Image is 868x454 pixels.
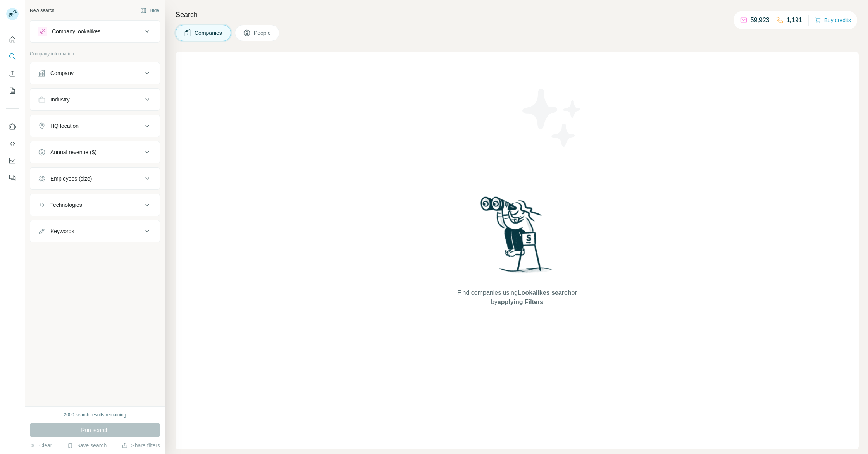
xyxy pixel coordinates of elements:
div: Technologies [50,201,82,209]
div: Company [50,69,74,77]
button: Company lookalikes [30,22,160,41]
button: Annual revenue ($) [30,143,160,162]
button: Share filters [122,442,160,449]
div: 2000 search results remaining [64,411,126,418]
button: Search [6,50,19,64]
span: Find companies using or by [455,288,579,307]
button: Enrich CSV [6,67,19,81]
img: Surfe Illustration - Woman searching with binoculars [477,194,558,281]
span: Lookalikes search [518,289,572,296]
p: Company information [30,50,160,57]
button: Keywords [30,222,160,241]
button: Feedback [6,171,19,185]
span: applying Filters [498,299,543,305]
button: Clear [30,442,52,449]
button: Dashboard [6,154,19,168]
p: 1,191 [787,15,802,25]
div: Employees (size) [50,175,92,182]
div: Company lookalikes [52,28,100,35]
div: Keywords [50,227,74,235]
button: Use Surfe on LinkedIn [6,120,19,134]
span: Companies [195,29,223,37]
button: Buy credits [815,15,851,26]
button: Use Surfe API [6,137,19,151]
img: Surfe Illustration - Stars [517,83,587,153]
button: Company [30,64,160,83]
h4: Search [176,9,859,20]
button: Industry [30,90,160,109]
button: Hide [135,5,165,16]
div: Annual revenue ($) [50,148,96,156]
button: My lists [6,84,19,98]
button: Technologies [30,196,160,214]
button: HQ location [30,117,160,135]
div: HQ location [50,122,79,130]
div: Industry [50,96,70,103]
button: Quick start [6,33,19,46]
p: 59,923 [751,15,770,25]
div: New search [30,7,54,14]
button: Save search [67,442,107,449]
button: Employees (size) [30,169,160,188]
span: People [254,29,272,37]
